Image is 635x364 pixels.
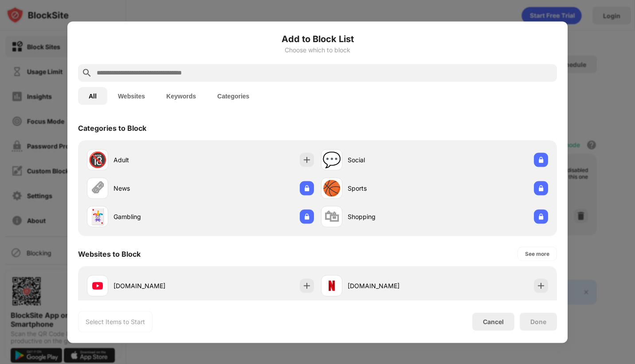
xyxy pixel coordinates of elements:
div: [DOMAIN_NAME] [348,281,435,290]
div: Shopping [348,212,435,221]
button: Categories [207,87,260,105]
div: Gambling [114,212,200,221]
h6: Add to Block List [78,32,557,45]
button: All [78,87,107,105]
div: News [114,184,200,193]
button: Keywords [156,87,207,105]
div: See more [525,249,549,258]
div: Adult [114,155,200,164]
img: search.svg [82,67,92,78]
div: Sports [348,184,435,193]
div: Done [530,318,546,325]
img: favicons [326,280,337,291]
div: Categories to Block [78,123,146,132]
div: 🗞 [90,179,105,197]
div: 🃏 [88,207,107,226]
div: Websites to Block [78,249,141,258]
div: Choose which to block [78,46,557,53]
div: 🏀 [322,179,341,197]
div: Cancel [483,318,504,325]
button: Websites [107,87,156,105]
img: favicons [92,280,103,291]
div: 🛍 [324,207,339,226]
div: 🔞 [88,151,107,169]
div: [DOMAIN_NAME] [114,281,200,290]
div: Social [348,155,435,164]
div: 💬 [322,151,341,169]
div: Select Items to Start [86,317,145,326]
